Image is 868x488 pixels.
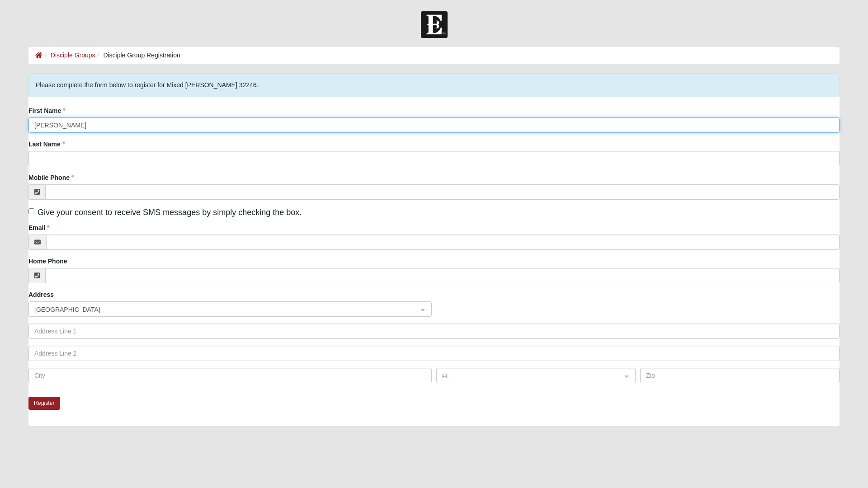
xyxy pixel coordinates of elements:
span: FL [442,371,613,381]
span: United States [34,305,410,314]
label: First Name [28,106,66,115]
input: Address Line 2 [28,346,840,361]
label: Last Name [28,140,65,149]
div: Please complete the form below to register for Mixed [PERSON_NAME] 32246. [28,73,840,97]
input: Zip [640,368,840,383]
label: Email [28,223,50,232]
li: Disciple Group Registration [95,51,180,60]
input: City [28,368,432,383]
span: Give your consent to receive SMS messages by simply checking the box. [38,208,302,217]
input: Give your consent to receive SMS messages by simply checking the box. [28,208,34,214]
button: Register [28,397,60,410]
label: Home Phone [28,257,67,266]
label: Mobile Phone [28,173,74,182]
label: Address [28,290,54,299]
a: Disciple Groups [51,52,95,59]
input: Address Line 1 [28,324,840,339]
img: Church of Eleven22 Logo [421,11,448,38]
